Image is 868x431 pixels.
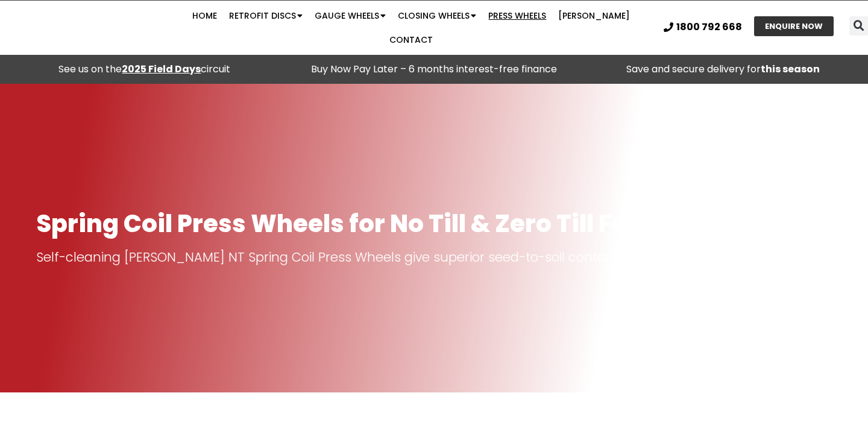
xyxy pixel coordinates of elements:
a: Gauge Wheels [309,4,392,28]
img: Ryan NT logo [36,9,157,46]
div: See us on the circuit [6,61,283,78]
p: Self-cleaning [PERSON_NAME] NT Spring Coil Press Wheels give superior seed-to-soil contact & more... [36,249,832,266]
a: 1800 792 668 [664,22,742,32]
a: [PERSON_NAME] [552,4,636,28]
span: ENQUIRE NOW [765,22,823,30]
a: Contact [383,28,439,52]
a: Press Wheels [482,4,552,28]
p: Buy Now Pay Later – 6 months interest-free finance [295,61,573,78]
strong: this season [761,62,820,76]
a: Home [186,4,223,28]
span: 1800 792 668 [676,22,742,32]
h1: Spring Coil Press Wheels for No Till & Zero Till Farming [36,210,832,237]
p: Save and secure delivery for [585,61,862,78]
nav: Menu [168,4,655,52]
a: ENQUIRE NOW [754,16,834,36]
a: Closing Wheels [392,4,482,28]
a: Retrofit Discs [223,4,309,28]
a: 2025 Field Days [122,62,201,76]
